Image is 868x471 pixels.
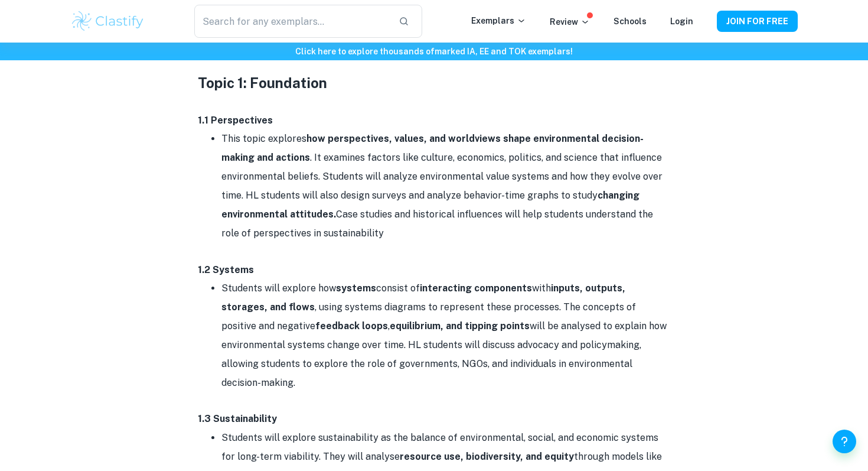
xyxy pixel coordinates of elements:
strong: inputs, outputs, storages, and flows [221,282,625,313]
strong: 1.1 Perspectives [198,115,273,126]
strong: resource use, biodiversity, and equity [400,451,574,462]
strong: equilibrium, and tipping points [390,320,530,332]
p: Exemplars [471,14,526,27]
button: JOIN FOR FREE [717,11,798,32]
li: This topic explores . It examines factors like culture, economics, politics, and science that inf... [221,129,670,243]
strong: how perspectives, values, and worldviews shape environmental decision-making and actions [221,133,644,163]
strong: 1.3 Sustainability [198,413,277,424]
input: Search for any exemplars... [194,5,389,38]
a: Login [670,17,693,26]
strong: interacting components [420,282,532,294]
h3: Topic 1: Foundation [198,72,670,93]
strong: 1.2 Systems [198,264,254,275]
strong: systems [336,282,376,294]
img: Clastify logo [70,9,145,33]
a: Schools [614,17,647,26]
p: Review [550,15,590,28]
li: Students will explore how consist of with , using systems diagrams to represent these processes. ... [221,279,670,392]
button: Help and Feedback [833,430,856,453]
strong: feedback loops [315,320,388,332]
h6: Click here to explore thousands of marked IA, EE and TOK exemplars ! [2,45,866,58]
